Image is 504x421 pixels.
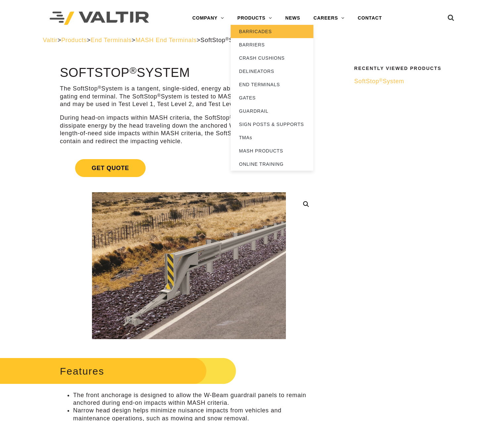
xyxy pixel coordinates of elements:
a: SoftStop®System [354,78,457,85]
a: CAREERS [307,12,351,25]
sup: ® [98,85,102,90]
a: Get Quote [60,151,318,185]
a: DELINEATORS [231,65,313,78]
a: MASH PRODUCTS [231,144,313,157]
p: The SoftStop System is a tangent, single-sided, energy absorbing, redirective and gating end term... [60,85,318,108]
sup: ® [379,78,383,83]
p: During head-on impacts within MASH criteria, the SoftStop System is designed to dissipate energy ... [60,114,318,145]
div: > > > > [43,36,461,44]
a: TMAs [231,131,313,144]
h1: SoftStop System [60,66,318,80]
h2: Recently Viewed Products [354,66,457,71]
a: MASH End Terminals [135,37,197,43]
sup: ® [157,93,161,98]
a: End Terminals [91,37,132,43]
a: NEWS [279,12,307,25]
sup: ® [230,114,233,119]
span: SoftStop System [201,37,251,43]
span: SoftStop System [354,78,404,85]
a: CRASH CUSHIONS [231,51,313,65]
img: Valtir [50,12,149,25]
a: COMPANY [186,12,231,25]
a: GUARDRAIL [231,104,313,118]
a: CONTACT [351,12,389,25]
sup: ® [129,65,137,76]
span: Get Quote [75,159,146,177]
a: Products [61,37,87,43]
a: BARRIERS [231,38,313,51]
a: PRODUCTS [231,12,279,25]
a: END TERMINALS [231,78,313,91]
a: ONLINE TRAINING [231,157,313,171]
a: BARRICADES [231,25,313,38]
a: GATES [231,91,313,104]
li: The front anchorage is designed to allow the W-Beam guardrail panels to remain anchored during en... [73,391,318,407]
sup: ® [225,36,229,41]
a: SIGN POSTS & SUPPORTS [231,118,313,131]
a: Valtir [43,37,57,43]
